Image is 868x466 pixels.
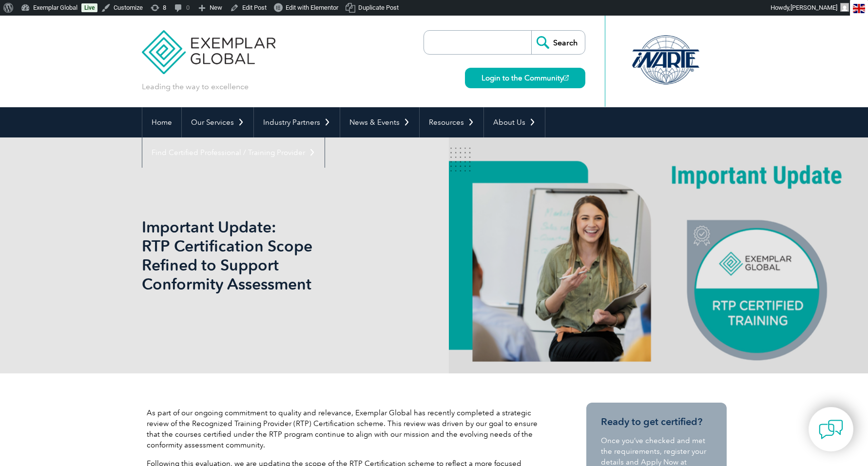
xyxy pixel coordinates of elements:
[142,81,249,92] p: Leading the way to excellence
[465,68,585,88] a: Login to the Community
[147,408,538,449] span: As part of our ongoing commitment to quality and relevance, Exemplar Global has recently complete...
[819,417,843,442] img: contact-chat.png
[791,4,837,11] span: [PERSON_NAME]
[531,31,585,54] input: Search
[601,416,712,428] h3: Ready to get certified?
[142,107,181,137] a: Home
[484,107,545,137] a: About Us
[340,107,419,137] a: News & Events
[853,4,865,13] img: en
[563,75,569,80] img: open_square.png
[254,107,340,137] a: Industry Partners
[142,217,516,293] h1: Important Update: RTP Certification Scope Refined to Support Conformity Assessment
[142,16,276,74] img: Exemplar Global
[182,107,253,137] a: Our Services
[81,3,97,12] a: Live
[420,107,483,137] a: Resources
[286,4,338,11] span: Edit with Elementor
[142,137,325,168] a: Find Certified Professional / Training Provider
